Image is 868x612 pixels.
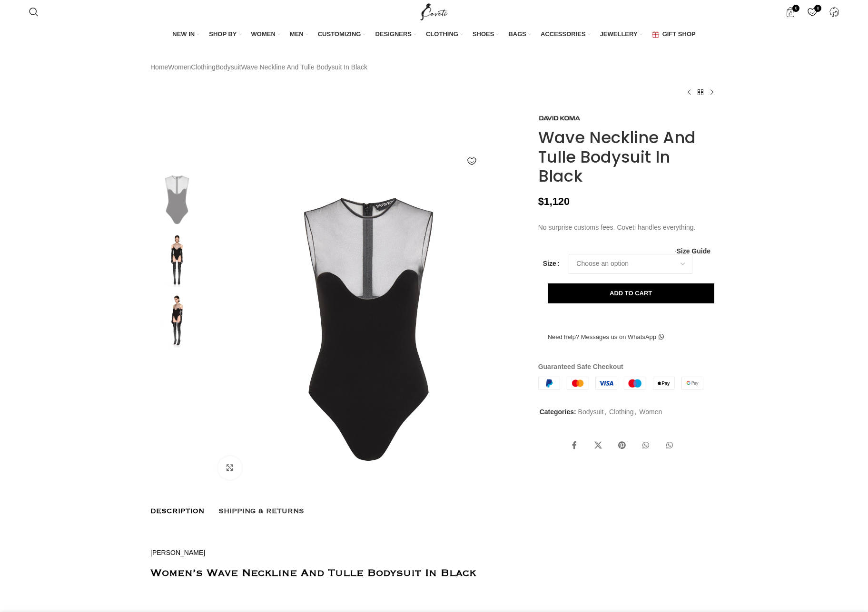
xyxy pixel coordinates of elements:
span: , [604,407,606,417]
span: GIFT SHOP [662,30,696,39]
span: NEW IN [172,30,195,39]
bdi: 1,120 [538,195,570,207]
a: JEWELLERY [600,25,642,45]
strong: Women’s Wave Neckline And Tulle Bodysuit In Black [150,570,476,577]
span: Description [150,506,204,516]
img: guaranteed-safe-checkout-bordered.j [538,377,703,390]
img: David Koma dresses [148,413,206,468]
a: SHOES [473,25,499,45]
span: 0 [792,5,799,12]
a: GIFT SHOP [652,25,696,45]
a: Clothing [609,408,633,416]
a: BAGS [508,25,531,45]
a: Bodysuit [578,408,604,416]
a: CUSTOMIZING [318,25,366,45]
a: Women [639,408,662,416]
span: 0 [814,5,821,12]
span: ACCESSORIES [541,30,586,39]
div: Main navigation [24,25,844,45]
a: MEN [290,25,308,45]
a: WhatsApp social link [636,436,655,455]
a: Bodysuit [216,62,241,72]
a: Search [24,2,43,21]
span: Wave Neckline And Tulle Bodysuit In Black [241,62,367,72]
a: Previous product [683,87,695,98]
a: “David Koma” (Edit) [150,549,205,556]
label: Size [543,258,560,269]
span: DESIGNERS [375,30,412,39]
h1: Wave Neckline And Tulle Bodysuit In Black [538,128,718,186]
a: Need help? Messages us on WhatsApp [538,327,673,347]
img: David Koma Wave Neckline And Tulle Bodysuit In Black [148,172,206,227]
a: Site logo [418,8,450,15]
span: Categories: [540,408,576,416]
a: Clothing [191,62,215,72]
img: David Koma [538,115,581,121]
span: JEWELLERY [600,30,638,39]
p: No surprise customs fees. Coveti handles everything. [538,222,718,233]
a: X social link [589,436,608,455]
span: $ [538,195,544,207]
div: My Wishlist [802,2,822,21]
img: GiftBag [652,31,659,38]
a: Description [150,501,204,521]
a: 0 [780,2,800,21]
a: SHOP BY [209,25,241,45]
strong: Guaranteed Safe Checkout [538,363,623,370]
span: SHOP BY [209,30,237,39]
a: Next product [706,87,718,98]
span: MEN [290,30,304,39]
span: CLOTHING [426,30,458,39]
img: David Koma dress [148,352,206,408]
a: Shipping & Returns [218,501,304,521]
span: SHOES [473,30,494,39]
a: WhatsApp social link [660,436,679,455]
span: WOMEN [251,30,276,39]
a: Pinterest social link [612,436,631,455]
a: Facebook social link [565,436,584,455]
span: BAGS [508,30,526,39]
img: David Koma dresses [148,292,206,348]
img: David Koma dress [148,232,206,288]
a: 0 [802,2,822,21]
a: WOMEN [251,25,280,45]
a: CLOTHING [426,25,463,45]
a: DESIGNERS [375,25,416,45]
nav: Breadcrumb [150,62,367,72]
a: NEW IN [172,25,199,45]
a: ACCESSORIES [541,25,591,45]
span: Shipping & Returns [218,506,304,516]
a: Women [168,62,191,72]
span: , [634,407,636,417]
a: Home [150,62,168,72]
button: Add to cart [548,283,714,303]
span: CUSTOMIZING [318,30,361,39]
